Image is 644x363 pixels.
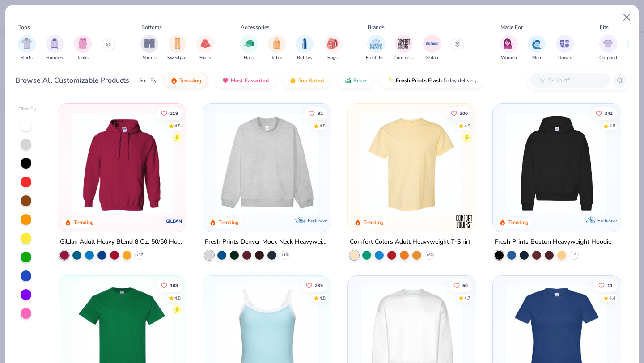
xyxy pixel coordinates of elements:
[18,106,36,113] div: Filter By
[369,37,383,51] img: Fresh Prints Image
[231,77,269,84] span: Most Favorited
[350,236,470,248] div: Comfort Colors Adult Heavyweight T-Shirt
[170,283,178,287] span: 108
[222,77,229,84] img: most_fav.gif
[394,55,414,61] span: Comfort Colors
[357,113,467,214] img: 029b8af0-80e6-406f-9fdc-fdf898547912
[528,35,546,61] button: filter button
[444,76,477,86] span: 5 day delivery
[532,38,542,49] img: Men Image
[215,73,275,88] button: Most Favorited
[175,295,181,301] div: 4.8
[46,55,63,61] span: Hoodies
[495,236,611,248] div: Fresh Prints Boston Heavyweight Hoodie
[74,35,92,61] button: filter button
[46,35,64,61] div: filter for Hoodies
[449,279,472,291] button: Like
[200,38,211,49] img: Skirts Image
[609,122,615,129] div: 4.8
[353,77,366,84] span: Price
[609,295,615,301] div: 4.4
[462,283,468,287] span: 60
[425,37,439,51] img: Gildan Image
[140,35,158,61] button: filter button
[319,295,326,301] div: 4.8
[591,107,617,119] button: Like
[559,38,570,49] img: Unisex Image
[600,23,609,31] div: Fits
[244,55,254,61] span: Hats
[296,35,314,61] button: filter button
[500,35,518,61] div: filter for Women
[387,77,394,84] img: flash.gif
[500,35,518,61] button: filter button
[67,113,177,214] img: 01756b78-01f6-4cc6-8d8a-3c30c1a0c8ac
[271,55,282,61] span: Totes
[141,23,162,31] div: Bottoms
[380,73,483,88] button: Fresh Prints Flash5 day delivery
[504,38,514,49] img: Women Image
[244,38,254,49] img: Hats Image
[170,111,178,115] span: 218
[556,35,574,61] div: filter for Unisex
[18,23,30,31] div: Tops
[272,38,282,49] img: Totes Image
[327,55,338,61] span: Bags
[140,35,158,61] div: filter for Shorts
[528,35,546,61] div: filter for Men
[322,113,432,214] img: a90f7c54-8796-4cb2-9d6e-4e9644cfe0fe
[464,122,470,129] div: 4.9
[165,212,183,230] img: Gildan logo
[594,279,617,291] button: Like
[136,253,143,258] span: + 37
[296,35,314,61] div: filter for Bottles
[173,38,182,49] img: Sweatpants Image
[597,218,616,224] span: Exclusive
[74,35,92,61] div: filter for Tanks
[304,107,327,119] button: Like
[18,35,36,61] div: filter for Shirts
[607,283,613,287] span: 11
[464,295,470,301] div: 4.7
[157,279,183,291] button: Like
[167,35,188,61] button: filter button
[396,77,442,84] span: Fresh Prints Flash
[240,35,258,61] button: filter button
[21,55,33,61] span: Shirts
[426,253,432,258] span: + 60
[532,55,541,61] span: Men
[394,35,414,61] button: filter button
[366,35,386,61] div: filter for Fresh Prints
[397,37,411,51] img: Comfort Colors Image
[268,35,286,61] button: filter button
[308,218,327,224] span: Exclusive
[423,35,441,61] button: filter button
[394,35,414,61] div: filter for Comfort Colors
[283,73,330,88] button: Top Rated
[78,38,88,49] img: Tanks Image
[164,73,208,88] button: Trending
[139,76,157,84] div: Sort By
[327,38,337,49] img: Bags Image
[50,38,59,49] img: Hoodies Image
[199,55,211,61] span: Skirts
[572,253,576,258] span: + 9
[318,111,323,115] span: 82
[466,113,576,214] img: e55d29c3-c55d-459c-bfd9-9b1c499ab3c6
[502,113,612,214] img: 91acfc32-fd48-4d6b-bdad-a4c1a30ac3fc
[240,35,258,61] div: filter for Hats
[599,35,617,61] div: filter for Cropped
[319,122,326,129] div: 4.8
[143,55,157,61] span: Shorts
[423,35,441,61] div: filter for Gildan
[501,55,517,61] span: Women
[446,107,472,119] button: Like
[368,23,385,31] div: Brands
[599,35,617,61] button: filter button
[46,35,64,61] button: filter button
[535,75,604,85] input: Try "T-Shirt"
[599,55,617,61] span: Cropped
[556,35,574,61] button: filter button
[366,55,386,61] span: Fresh Prints
[241,23,270,31] div: Accessories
